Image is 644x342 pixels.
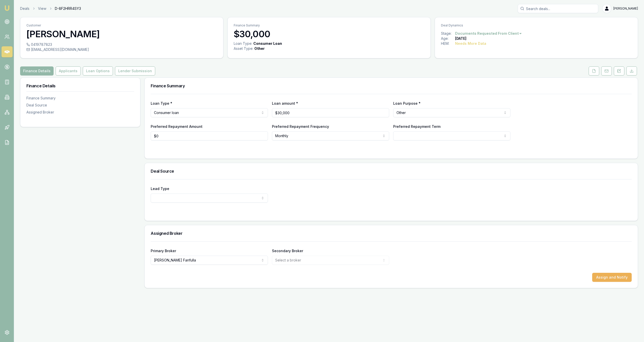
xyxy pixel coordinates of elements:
[272,124,329,129] label: Preferred Repayment Frequency
[393,101,421,105] label: Loan Purpose *
[234,41,252,46] div: Loan Type:
[234,29,424,39] h3: $30,000
[4,5,10,11] img: emu-icon-u.png
[518,4,598,13] input: Search deals
[455,41,486,46] div: Needs More Data
[151,231,632,235] h3: Assigned Broker
[20,6,29,11] a: Deals
[272,101,298,105] label: Loan amount *
[441,41,455,46] div: HEM:
[26,84,134,88] h3: Finance Details
[26,96,134,101] div: Finance Summary
[592,273,632,282] button: Assign and Notify
[151,101,172,105] label: Loan Type *
[114,66,156,75] a: Lender Submission
[26,110,134,115] div: Assigned Broker
[272,108,389,117] input: $
[26,103,134,108] div: Deal Source
[20,6,81,11] nav: breadcrumb
[455,36,466,41] div: [DATE]
[20,66,55,75] a: Finance Details
[26,23,217,27] p: Customer
[151,186,169,191] label: Lead Type
[393,124,440,129] label: Preferred Repayment Term
[83,66,113,75] button: Loan Options
[115,66,155,75] button: Lender Submission
[55,6,81,11] span: D-8F2HRR4SY3
[20,66,54,75] button: Finance Details
[613,7,638,11] span: [PERSON_NAME]
[151,131,268,140] input: $
[441,36,455,41] div: Age:
[38,6,46,11] a: View
[151,84,632,88] h3: Finance Summary
[253,41,282,46] div: Consumer Loan
[234,23,424,27] p: Finance Summary
[441,31,455,36] div: Stage:
[234,46,253,51] div: Asset Type :
[26,47,217,52] div: [EMAIL_ADDRESS][DOMAIN_NAME]
[55,66,82,75] a: Applicants
[254,46,265,51] div: Other
[82,66,114,75] a: Loan Options
[26,29,217,39] h3: [PERSON_NAME]
[56,66,81,75] button: Applicants
[151,169,632,173] h3: Deal Source
[26,42,217,47] div: 0419787823
[441,23,632,27] p: Deal Dynamics
[151,249,176,253] label: Primary Broker
[151,124,203,129] label: Preferred Repayment Amount
[455,31,522,36] button: Documents Requested From Client
[272,249,303,253] label: Secondary Broker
